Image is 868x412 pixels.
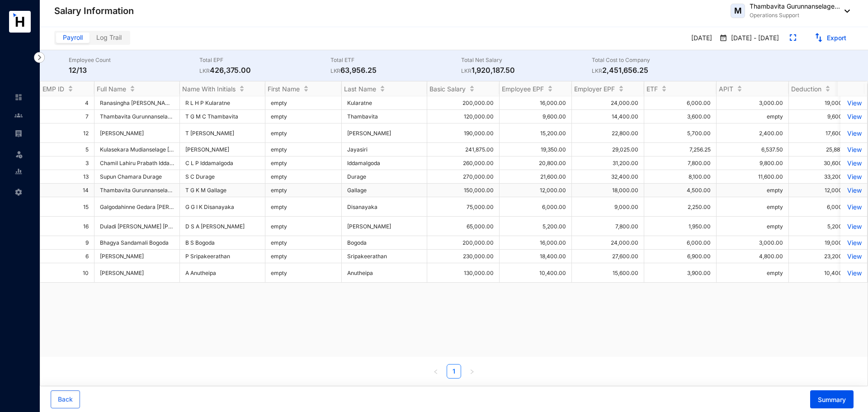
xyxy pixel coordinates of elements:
td: 22,800.00 [572,123,644,143]
td: 16 [40,217,94,236]
td: empty [265,184,342,197]
span: Supun Chamara Durage [100,173,174,180]
td: 18,400.00 [500,250,572,263]
p: 2,451,656.25 [592,65,722,76]
td: 16,000.00 [500,96,572,110]
td: Kularatne [342,96,427,110]
td: 21,600.00 [500,170,572,184]
td: 1,950.00 [644,217,717,236]
td: Sripakeerathan [342,250,427,263]
img: expand.44ba77930b780aef2317a7ddddf64422.svg [790,34,796,41]
td: 200,000.00 [427,96,500,110]
li: Next Page [465,364,479,379]
span: APIT [719,85,733,93]
p: View [846,146,862,153]
span: Full Name [97,85,126,93]
span: ETF [646,85,658,93]
td: 17,600.00 [789,123,857,143]
td: Iddamalgoda [342,156,427,170]
li: Payroll [7,124,29,142]
td: 2,250.00 [644,197,717,217]
td: empty [717,217,789,236]
td: empty [717,197,789,217]
td: 10,400.00 [500,263,572,283]
td: [PERSON_NAME] [342,217,427,236]
p: LKR [199,66,210,76]
td: 7,256.25 [644,143,717,156]
td: B S Bogoda [180,236,265,250]
td: 65,000.00 [427,217,500,236]
td: 13 [40,170,94,184]
a: View [846,223,862,230]
img: nav-icon-right.af6afadce00d159da59955279c43614e.svg [34,52,45,63]
img: people-unselected.118708e94b43a90eceab.svg [14,111,23,119]
td: 8,100.00 [644,170,717,184]
a: View [846,252,862,260]
img: payroll-unselected.b590312f920e76f0c668.svg [14,129,23,137]
td: T [PERSON_NAME] [180,123,265,143]
td: Anutheipa [342,263,427,283]
td: 11,600.00 [717,170,789,184]
td: 12,000.00 [500,184,572,197]
td: 270,000.00 [427,170,500,184]
p: Total ETF [330,56,461,65]
td: 75,000.00 [427,197,500,217]
td: 14,400.00 [572,110,644,123]
a: Export [827,34,846,42]
button: Summary [810,390,854,408]
td: 12,000.00 [789,184,857,197]
td: C L P Iddamalgoda [180,156,265,170]
button: Back [51,390,80,408]
button: left [429,364,443,379]
p: View [846,159,862,167]
td: 9,800.00 [717,156,789,170]
span: Back [58,395,73,404]
th: ETF [644,81,717,96]
td: 23,200.00 [789,250,857,263]
a: View [846,269,862,277]
td: 16,000.00 [500,236,572,250]
td: 200,000.00 [427,236,500,250]
p: LKR [461,66,472,76]
p: 1,920,187.50 [461,65,592,76]
span: [PERSON_NAME] [100,130,174,137]
td: 20,800.00 [500,156,572,170]
a: View [846,129,862,137]
li: Contacts [7,106,29,124]
p: View [846,239,862,246]
td: 6,000.00 [644,96,717,110]
td: A Anutheipa [180,263,265,283]
td: 14 [40,184,94,197]
th: APIT [717,81,789,96]
a: View [846,99,862,107]
td: 6,000.00 [644,236,717,250]
a: View [846,173,862,180]
td: empty [265,156,342,170]
span: Chamil Lahiru Prabath Iddamalgoda [100,160,192,166]
li: 1 [447,364,461,379]
td: empty [717,184,789,197]
td: Bogoda [342,236,427,250]
span: Employee EPF [502,85,544,93]
td: empty [717,263,789,283]
p: [DATE] - [DATE] [727,33,779,43]
td: 4,800.00 [717,250,789,263]
td: empty [265,263,342,283]
span: Last Name [344,85,376,93]
li: Home [7,88,29,106]
span: Deduction [791,85,821,93]
td: empty [265,123,342,143]
span: Bhagya Sandamali Bogoda [100,239,169,246]
span: First Name [268,85,300,93]
p: Total Net Salary [461,56,592,65]
td: 241,875.00 [427,143,500,156]
p: 63,956.25 [330,65,461,76]
button: right [465,364,479,379]
p: Total Cost to Company [592,56,722,65]
td: 6,537.50 [717,143,789,156]
td: 25,887.50 [789,143,857,156]
td: T G M C Thambavita [180,110,265,123]
span: Ranasingha [PERSON_NAME] [PERSON_NAME] [100,99,220,106]
a: Summary [803,396,854,403]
